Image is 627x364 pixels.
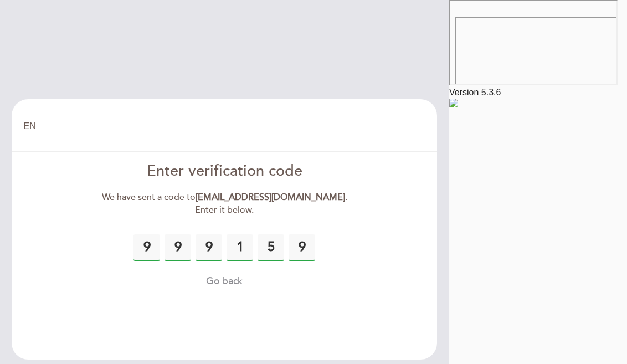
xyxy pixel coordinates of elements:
[449,88,627,98] div: Version 5.3.6
[165,234,191,261] input: 0
[289,234,315,261] input: 0
[258,234,284,261] input: 0
[133,234,160,261] input: 0
[227,234,253,261] input: 0
[4,16,173,101] iframe: profile
[97,191,352,217] div: We have sent a code to . Enter it below.
[449,99,458,107] img: logo.svg
[206,274,243,288] button: Go back
[97,161,352,182] div: Enter verification code
[196,192,345,203] strong: [EMAIL_ADDRESS][DOMAIN_NAME]
[196,234,222,261] input: 0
